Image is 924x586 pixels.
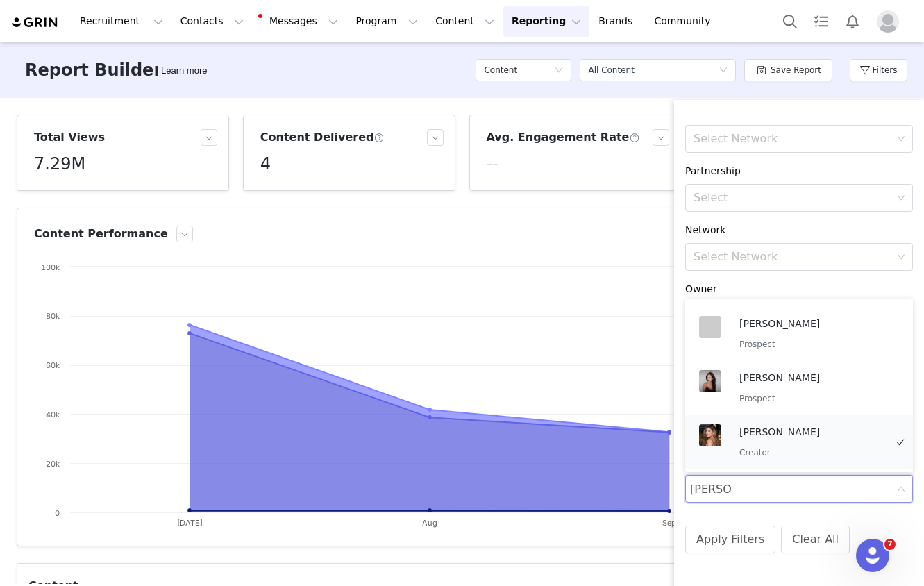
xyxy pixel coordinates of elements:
[896,330,905,338] i: icon: check
[588,60,634,81] div: All Content
[72,6,171,37] button: Recruitment
[46,459,60,469] text: 20k
[260,151,271,176] h5: 4
[427,6,503,37] button: Content
[260,129,385,146] h3: Content Delivered
[347,6,426,37] button: Program
[646,6,725,37] a: Community
[487,151,498,176] h5: --
[46,360,60,370] text: 60k
[699,424,721,446] img: 84a2a073-648a-4ff6-b4d6-d0ee94cdf695--s.jpg
[694,132,892,146] div: Select Network
[775,6,805,37] button: Search
[55,508,60,518] text: 0
[856,539,889,572] iframe: Intercom live chat
[806,6,837,37] a: Tasks
[868,10,913,33] button: Profile
[850,59,907,81] button: Filters
[694,191,892,205] div: Select
[555,66,563,76] i: icon: down
[739,391,885,406] p: Prospect
[897,135,905,144] i: icon: down
[685,223,913,237] div: Network
[685,164,913,178] div: Partnership
[484,60,517,81] h5: Content
[897,253,905,262] i: icon: down
[744,59,832,81] button: Save Report
[739,337,885,352] p: Prospect
[422,518,437,528] text: Aug
[34,151,85,176] h5: 7.29M
[739,316,885,331] p: [PERSON_NAME]
[662,518,676,528] text: Sep
[719,66,728,76] i: icon: down
[685,526,775,553] button: Apply Filters
[739,370,885,385] p: [PERSON_NAME]
[46,311,60,321] text: 80k
[46,410,60,419] text: 40k
[503,6,589,37] button: Reporting
[739,445,885,460] p: Creator
[11,16,60,29] img: grin logo
[877,10,899,33] img: placeholder-profile.jpg
[487,129,640,146] h3: Avg. Engagement Rate
[781,526,850,553] button: Clear All
[739,424,885,439] p: [PERSON_NAME]
[34,129,105,146] h3: Total Views
[897,194,905,203] i: icon: down
[253,6,346,37] button: Messages
[694,250,892,264] div: Select Network
[172,6,252,37] button: Contacts
[158,64,210,78] div: Tooltip anchor
[590,6,645,37] a: Brands
[884,539,896,550] span: 7
[177,518,203,528] text: [DATE]
[34,226,168,242] h3: Content Performance
[896,438,905,446] i: icon: check
[837,6,868,37] button: Notifications
[25,58,162,83] h3: Report Builder
[685,282,913,296] div: Owner
[699,370,721,392] img: bc98784b-18e9-4aff-8ded-2deb8e184cc4--s.jpg
[896,384,905,392] i: icon: check
[41,262,60,272] text: 100k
